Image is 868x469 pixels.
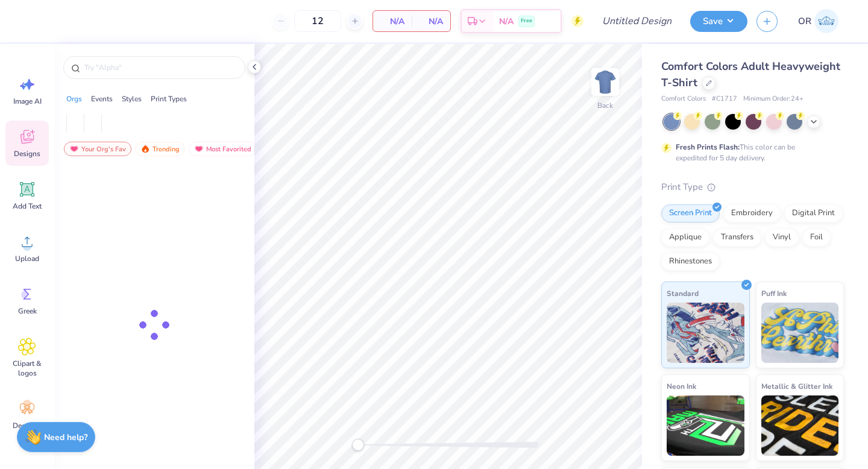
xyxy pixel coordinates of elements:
input: – – [294,10,341,32]
img: Neon Ink [667,395,744,456]
span: Puff Ink [761,287,787,300]
div: Foil [802,228,831,247]
div: Rhinestones [661,253,720,271]
div: Transfers [713,228,761,247]
button: Save [690,11,747,32]
span: Metallic & Glitter Ink [761,380,832,392]
span: Minimum Order: 24 + [743,94,804,104]
span: Free [521,17,532,25]
div: Screen Print [661,204,720,222]
span: N/A [419,15,443,28]
div: Trending [135,142,185,156]
img: Standard [667,303,744,363]
div: Back [597,100,613,111]
div: Print Type [661,180,844,194]
img: trending.gif [140,145,150,153]
span: Greek [18,306,37,316]
div: Digital Print [784,204,843,222]
div: Vinyl [765,228,799,247]
div: Print Types [151,93,187,104]
span: Clipart & logos [7,359,47,378]
span: Decorate [13,421,42,430]
span: Comfort Colors Adult Heavyweight T-Shirt [661,59,840,90]
span: Standard [667,287,699,300]
div: Orgs [66,93,82,104]
input: Untitled Design [593,9,681,33]
img: most_fav.gif [69,145,79,153]
div: This color can be expedited for 5 day delivery. [676,142,824,163]
strong: Fresh Prints Flash: [676,142,740,152]
div: Embroidery [723,204,781,222]
span: N/A [499,15,514,28]
span: Add Text [13,201,42,211]
div: Accessibility label [352,439,364,451]
span: OR [798,14,811,28]
div: Applique [661,228,709,247]
div: Your Org's Fav [64,142,131,156]
img: Metallic & Glitter Ink [761,395,839,456]
span: Neon Ink [667,380,696,392]
a: OR [793,9,844,33]
div: Most Favorited [189,142,257,156]
span: Image AI [13,96,42,106]
img: Owen Roetto [814,9,838,33]
img: Back [593,70,617,94]
span: Comfort Colors [661,94,706,104]
img: most_fav.gif [194,145,204,153]
div: Styles [122,93,142,104]
span: N/A [380,15,404,28]
strong: Need help? [44,432,87,443]
div: Events [91,93,113,104]
span: Upload [15,254,39,263]
span: Designs [14,149,40,159]
span: # C1717 [712,94,737,104]
input: Try "Alpha" [83,61,237,74]
img: Puff Ink [761,303,839,363]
